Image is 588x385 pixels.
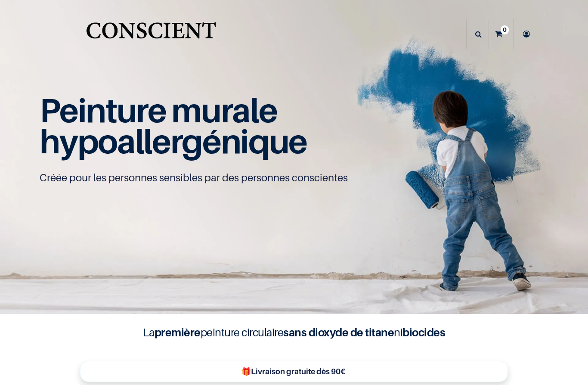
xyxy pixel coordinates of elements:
[155,326,201,339] b: première
[544,329,584,370] iframe: Tidio Chat
[489,19,513,49] a: 0
[40,90,277,130] span: Peinture murale
[84,17,217,51] a: Logo of Conscient
[84,17,217,51] img: Conscient
[122,324,466,341] h4: La peinture circulaire ni
[501,25,509,34] sup: 0
[40,171,548,185] p: Créée pour les personnes sensibles par des personnes conscientes
[283,326,394,339] b: sans dioxyde de titane
[241,367,345,376] b: 🎁Livraison gratuite dès 90€
[40,121,307,161] span: hypoallergénique
[402,326,445,339] b: biocides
